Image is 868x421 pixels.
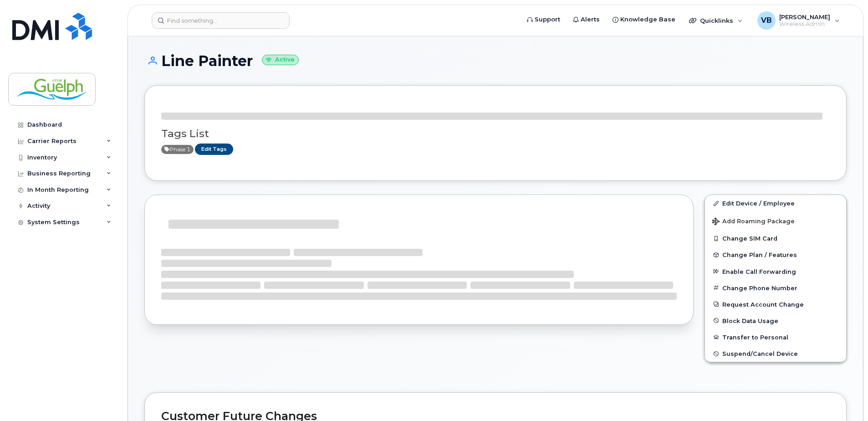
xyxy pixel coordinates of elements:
h1: Line Painter [144,53,847,69]
span: Enable Call Forwarding [722,268,796,275]
span: Suspend/Cancel Device [722,350,798,357]
span: Add Roaming Package [712,218,795,226]
button: Suspend/Cancel Device [705,345,846,362]
button: Change Plan / Features [705,246,846,263]
small: Active [262,55,299,65]
span: Change Plan / Features [722,252,797,258]
span: Active [161,145,194,154]
h3: Tags List [161,128,830,139]
button: Enable Call Forwarding [705,263,846,280]
button: Request Account Change [705,296,846,313]
button: Change SIM Card [705,230,846,246]
button: Add Roaming Package [705,211,846,230]
button: Change Phone Number [705,280,846,296]
button: Block Data Usage [705,313,846,329]
a: Edit Device / Employee [705,195,846,211]
button: Transfer to Personal [705,329,846,345]
a: Edit Tags [195,144,233,155]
